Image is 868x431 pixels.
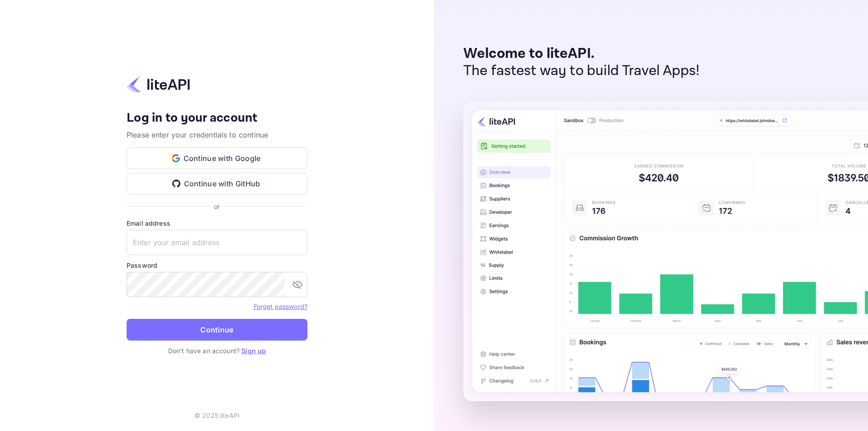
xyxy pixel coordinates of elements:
button: Continue with GitHub [127,173,307,194]
p: Don't have an account? [127,346,307,355]
input: Enter your email address [127,230,307,255]
p: Please enter your credentials to continue [127,129,307,140]
a: Sign up [241,347,266,355]
a: Forget password? [254,302,307,311]
label: Password [127,260,307,270]
h4: Log in to your account [127,110,307,126]
p: © 2025 liteAPI [194,411,240,420]
p: The fastest way to build Travel Apps! [463,62,700,80]
button: toggle password visibility [288,275,307,294]
label: Email address [127,218,307,228]
a: Forget password? [254,303,307,310]
img: liteapi [127,76,190,93]
p: or [214,202,220,211]
button: Continue [127,319,307,341]
button: Continue with Google [127,147,307,169]
p: Welcome to liteAPI. [463,45,700,62]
